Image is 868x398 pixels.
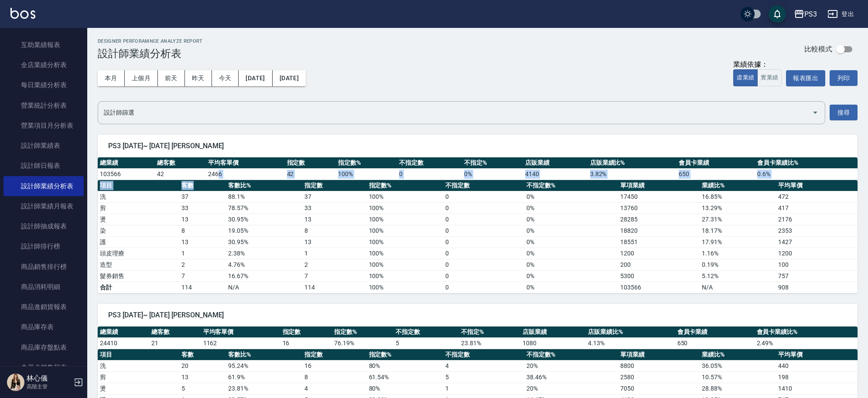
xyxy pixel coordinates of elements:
th: 會員卡業績 [677,157,755,169]
td: 24410 [98,337,149,349]
td: 18820 [618,225,700,236]
td: 0 % [524,214,618,225]
td: 5 [443,371,525,383]
a: 設計師業績表 [3,136,84,156]
img: Person [7,374,24,391]
a: 商品消耗明細 [3,277,84,297]
td: 103566 [98,168,155,180]
td: 2 [302,259,366,270]
a: 商品進銷貨報表 [3,297,84,317]
th: 項目 [98,180,179,191]
th: 會員卡業績 [675,327,755,338]
td: 17450 [618,191,700,202]
td: 100 % [367,270,443,282]
td: 198 [776,371,858,383]
td: 61.54 % [367,371,443,383]
th: 客數比% [226,349,302,361]
td: 10.57 % [700,371,776,383]
td: 2580 [618,371,700,383]
td: 417 [776,202,858,214]
td: 100 [776,259,858,270]
td: 洗 [98,360,179,371]
td: 2.49 % [755,337,858,349]
td: 100 % [367,259,443,270]
td: 200 [618,259,700,270]
td: 頭皮理療 [98,248,179,259]
td: 100 % [367,248,443,259]
input: 選擇設計師 [102,105,808,120]
td: 護 [98,236,179,248]
td: 8800 [618,360,700,371]
td: 0 % [524,259,618,270]
button: 搜尋 [830,105,858,121]
td: 1 [443,383,525,394]
td: 8 [302,225,366,236]
th: 平均單價 [776,349,858,361]
td: 8 [302,371,366,383]
th: 店販業績比% [588,157,677,169]
td: 95.24 % [226,360,302,371]
td: 0 % [524,202,618,214]
td: 100 % [367,191,443,202]
h2: Designer Perforamnce Analyze Report [98,38,203,44]
td: 0 % [524,191,618,202]
td: 38.46 % [524,371,618,383]
td: 0 % [524,270,618,282]
td: 7050 [618,383,700,394]
td: 2.38 % [226,248,302,259]
td: 4140 [523,168,588,180]
th: 不指定數 [393,327,459,338]
td: 1080 [520,337,586,349]
td: 100 % [367,225,443,236]
button: 今天 [212,70,239,86]
td: 33 [302,202,366,214]
table: a dense table [98,157,858,180]
th: 指定數 [280,327,332,338]
div: 業績依據： [733,60,782,69]
td: 650 [677,168,755,180]
table: a dense table [98,180,858,293]
td: 908 [776,282,858,293]
a: 設計師日報表 [3,156,84,176]
td: 80 % [367,360,443,371]
button: 報表匯出 [786,70,825,86]
td: 13760 [618,202,700,214]
td: 0 [443,202,525,214]
td: 28.88 % [700,383,776,394]
td: 472 [776,191,858,202]
td: 5300 [618,270,700,282]
th: 項目 [98,349,179,361]
td: 2 [179,259,226,270]
th: 總客數 [155,157,206,169]
td: 37 [179,191,226,202]
td: 0 [443,270,525,282]
td: 0 [397,168,462,180]
td: 1200 [776,248,858,259]
th: 店販業績比% [586,327,675,338]
th: 指定數% [367,180,443,191]
th: 平均單價 [776,180,858,191]
th: 單項業績 [618,180,700,191]
th: 總業績 [98,327,149,338]
td: 61.9 % [226,371,302,383]
th: 平均客單價 [206,157,285,169]
td: 0.19 % [700,259,776,270]
td: 1 [179,248,226,259]
button: Open [808,105,822,119]
a: 設計師業績月報表 [3,196,84,216]
th: 不指定數 [443,180,525,191]
button: 前天 [158,70,185,86]
td: 2353 [776,225,858,236]
td: 36.05 % [700,360,776,371]
td: 1 [302,248,366,259]
td: 13.29 % [700,202,776,214]
td: 88.1 % [226,191,302,202]
button: 上個月 [125,70,158,86]
th: 指定數 [302,349,366,361]
td: 5 [179,383,226,394]
td: 4.76 % [226,259,302,270]
h3: 設計師業績分析表 [98,48,203,60]
button: 虛業績 [733,69,758,86]
td: 42 [155,168,206,180]
td: 23.81 % [226,383,302,394]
